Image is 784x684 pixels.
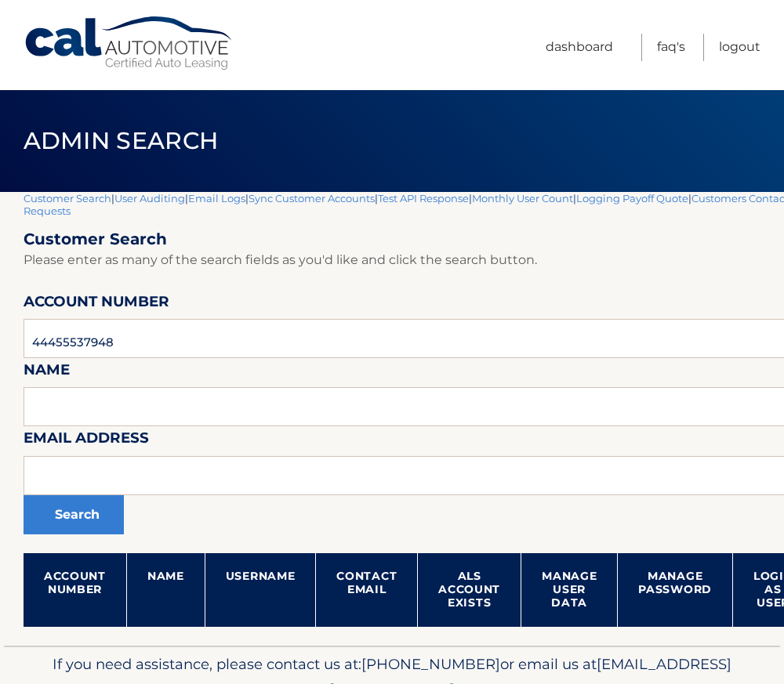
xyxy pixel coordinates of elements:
label: Email Address [24,426,149,455]
a: User Auditing [114,192,185,204]
span: [PHONE_NUMBER] [361,655,500,673]
label: Account Number [24,290,169,319]
th: Contact Email [316,553,418,627]
th: Account Number [24,553,126,627]
label: Name [24,358,70,387]
a: Cal Automotive [24,16,235,71]
a: Dashboard [546,34,613,61]
th: ALS Account Exists [418,553,521,627]
span: Admin Search [24,126,219,155]
a: Sync Customer Accounts [249,192,375,204]
a: Email Logs [188,192,245,204]
a: Customer Search [24,192,111,204]
a: Logging Payoff Quote [576,192,688,204]
a: Test API Response [378,192,469,204]
a: FAQ's [657,34,685,61]
a: Logout [719,34,760,61]
th: Manage User Data [521,553,618,627]
button: Search [24,495,124,534]
a: Monthly User Count [472,192,573,204]
th: Username [205,553,316,627]
th: Manage Password [618,553,733,627]
th: Name [126,553,205,627]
